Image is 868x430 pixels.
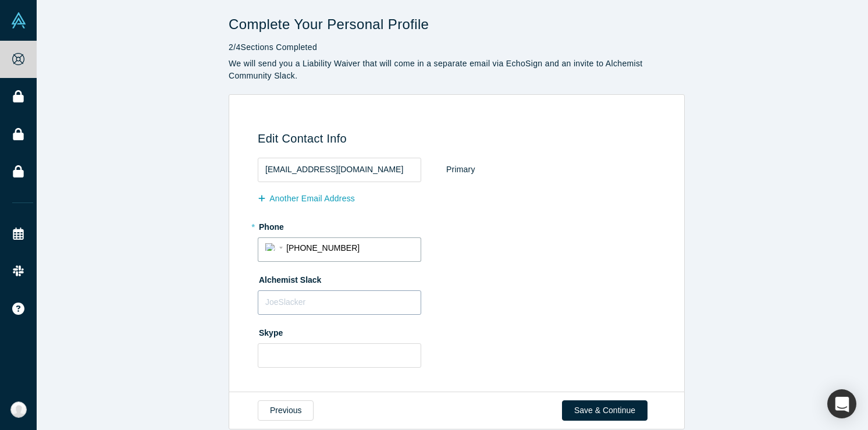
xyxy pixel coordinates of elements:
[10,12,27,29] img: Alchemist Vault Logo
[229,58,685,82] p: We will send you a Liability Waiver that will come in a separate email via EchoSign and an invite...
[229,16,685,33] h1: Complete Your Personal Profile
[10,401,27,418] img: Jorge Gomez's Account
[258,217,660,233] label: Phone
[258,290,421,315] input: JoeSlacker
[229,41,685,54] p: 2 / 4 Sections Completed
[258,323,660,339] label: Skype
[258,270,660,286] label: Alchemist Slack
[258,132,660,145] h3: Edit Contact Info
[446,159,476,180] div: Primary
[258,189,367,209] button: Another Email Address
[562,400,648,421] button: Save & Continue
[258,400,314,421] button: Previous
